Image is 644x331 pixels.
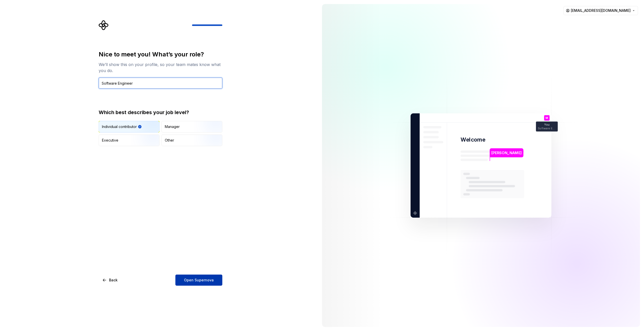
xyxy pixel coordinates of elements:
div: Individual contributor [102,124,137,129]
p: M [546,117,548,119]
input: Job title [99,78,222,89]
span: Open Supernova [184,278,214,283]
div: Other [165,138,174,143]
div: We’ll show this on your profile, so your team mates know what you do. [99,61,222,74]
button: Back [99,275,122,286]
p: You [544,123,549,126]
button: Open Supernova [175,275,222,286]
svg: Supernova Logo [99,20,109,30]
span: Back [109,278,118,283]
p: Software Engineer [538,127,556,130]
div: Nice to meet you! What’s your role? [99,50,222,58]
p: [PERSON_NAME] [491,150,522,156]
span: [EMAIL_ADDRESS][DOMAIN_NAME] [571,8,631,13]
div: Manager [165,124,180,129]
button: [EMAIL_ADDRESS][DOMAIN_NAME] [563,6,638,15]
p: Welcome [461,136,485,143]
div: Which best describes your job level? [99,109,222,116]
div: Executive [102,138,118,143]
